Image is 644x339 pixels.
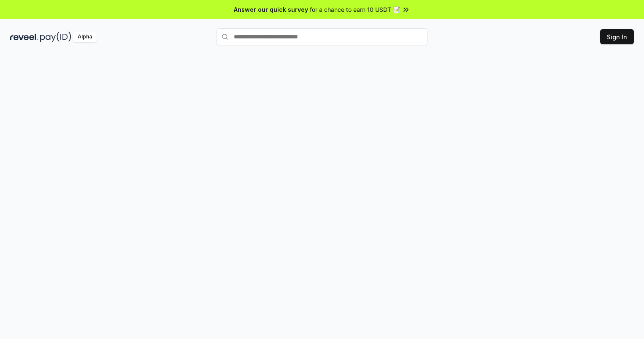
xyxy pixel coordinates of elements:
img: reveel_dark [10,32,38,42]
button: Sign In [600,29,634,44]
img: pay_id [40,32,71,42]
div: Alpha [73,32,97,42]
span: Answer our quick survey [234,5,308,14]
span: for a chance to earn 10 USDT 📝 [310,5,400,14]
